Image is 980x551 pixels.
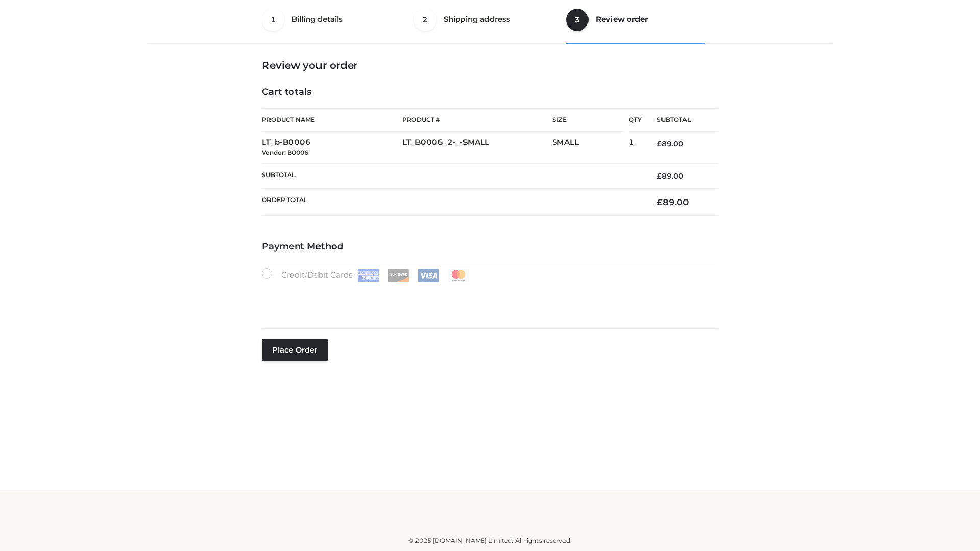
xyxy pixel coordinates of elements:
bdi: 89.00 [657,171,683,181]
h4: Cart totals [262,87,718,98]
th: Subtotal [642,109,718,132]
span: £ [657,139,661,148]
img: Discover [387,269,409,282]
th: Product # [402,108,552,132]
img: Mastercard [448,269,470,282]
th: Product Name [262,108,402,132]
img: Visa [418,269,439,282]
h3: Review your order [262,59,718,71]
label: Credit/Debit Cards [262,268,471,282]
th: Qty [629,108,642,132]
img: Amex [357,269,379,282]
button: Place order [262,339,328,361]
bdi: 89.00 [657,197,689,207]
span: £ [657,171,661,181]
h4: Payment Method [262,241,718,253]
bdi: 89.00 [657,139,683,148]
th: Order Total [262,189,642,216]
td: LT_B0006_2-_-SMALL [402,132,552,164]
td: LT_b-B0006 [262,132,402,164]
small: Vendor: B0006 [262,148,308,156]
span: £ [657,197,663,207]
th: Subtotal [262,163,642,188]
iframe: Secure payment input frame [260,280,716,317]
td: SMALL [552,132,629,164]
div: © 2025 [DOMAIN_NAME] Limited. All rights reserved. [152,536,828,546]
td: 1 [629,132,642,164]
th: Size [552,109,624,132]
